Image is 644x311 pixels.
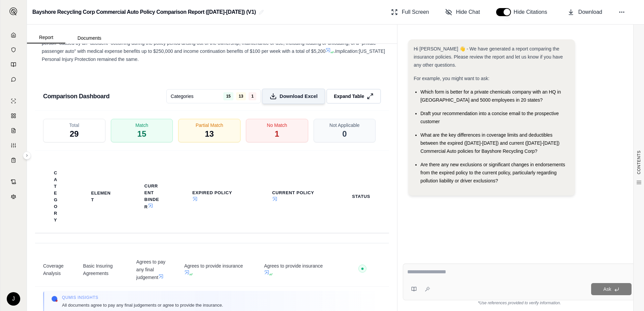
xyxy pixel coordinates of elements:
button: Documents [65,33,114,43]
span: Agrees to provide insurance [184,262,248,278]
div: *Use references provided to verify information. [403,300,636,306]
h3: Comparison Dashboard [43,90,109,102]
th: Current Policy [264,185,328,208]
span: No Match [267,122,287,129]
span: For example, you might want to ask: [414,76,489,81]
button: Full Screen [388,5,432,19]
button: Expand sidebar [23,151,31,160]
button: Categories15131 [166,89,261,103]
span: Hi [PERSON_NAME] 👋 - We have generated a report comparing the insurance policies. Please review t... [414,46,563,68]
th: Current Binder [136,179,168,214]
span: Are there any new exclusions or significant changes in endorsements from the expired policy to th... [420,162,565,183]
button: Expand sidebar [7,5,20,18]
span: Categories [171,93,194,100]
a: Home [4,28,23,42]
div: J [7,292,20,306]
a: Legal Search Engine [4,190,23,203]
span: 15 [137,129,147,139]
span: Hide Chat [456,8,480,16]
span: 29 [70,129,79,139]
span: Total [69,122,79,129]
button: Download Excel [262,89,325,104]
th: Expired Policy [184,185,248,208]
span: Match [135,122,148,129]
span: [US_STATE] Personal Injury Protection remained the same. [42,48,385,62]
span: Full Screen [402,8,429,16]
span: 1 [249,92,256,100]
th: Category [46,166,67,228]
span: Agrees to pay any final judgement [136,258,168,281]
button: ● [358,265,366,275]
span: Expand Table [334,93,364,100]
a: Contract Analysis [4,175,23,188]
span: Ask [603,286,611,292]
img: Qumis [51,296,58,302]
span: Agrees to provide insurance [264,262,328,278]
span: 13 [205,129,214,139]
span: Draft your recommendation into a concise email to the prospective customer [420,111,559,124]
span: Download [578,8,602,16]
span: 0 [342,129,347,139]
th: Status [344,189,378,204]
span: Implication: [335,48,359,54]
button: Download [565,5,605,19]
span: Which form is better for a private chemicals company with an HQ in [GEOGRAPHIC_DATA] and 5000 emp... [420,89,561,103]
a: Documents Vault [4,43,23,57]
span: CONTENTS [636,150,642,174]
span: Coverage is provided for "bodily injury" sustained by an "eligible injured person" caused by an "... [42,32,376,54]
button: Expand Table [326,89,381,104]
th: Element [83,186,120,207]
a: Single Policy [4,94,23,108]
span: What are the key differences in coverage limits and deductibles between the expired ([DATE]-[DATE... [420,132,559,154]
button: Report [27,32,65,43]
span: Qumis INSIGHTS [62,295,223,300]
h2: Bayshore Recycling Corp Commercial Auto Policy Comparison Report ([DATE]-[DATE]) (V1) [32,6,256,18]
a: Claim Coverage [4,124,23,137]
span: 1 [275,129,279,139]
span: Partial Match [196,122,223,129]
span: Not Applicable [329,122,360,129]
span: All documents agree to pay any final judgements or agree to provide the insurance. [62,302,223,309]
span: Coverage Analysis [43,262,67,278]
span: ● [361,266,364,271]
span: Basic Insuring Agreements [83,262,120,278]
button: Hide Chat [443,5,483,19]
a: Chat [4,73,23,86]
span: . [333,48,335,54]
a: Prompt Library [4,58,23,71]
img: Expand sidebar [9,7,18,15]
a: Custom Report [4,139,23,152]
a: Coverage Table [4,153,23,167]
span: 13 [236,92,246,100]
span: 15 [223,92,233,100]
a: Policy Comparisons [4,109,23,123]
span: Hide Citations [514,8,551,16]
span: Download Excel [280,93,318,100]
button: Ask [591,283,632,295]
